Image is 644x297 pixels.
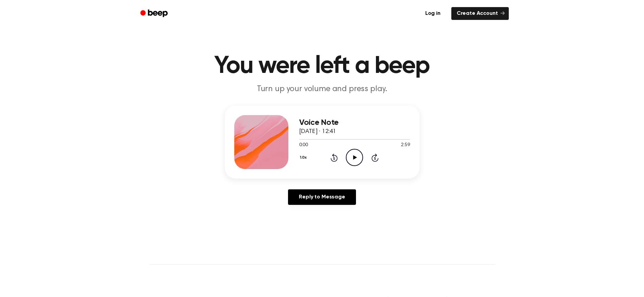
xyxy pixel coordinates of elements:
span: [DATE] · 12:41 [299,129,336,135]
a: Beep [136,7,174,20]
span: 2:59 [401,142,410,149]
h3: Voice Note [299,118,410,127]
a: Log in [419,6,447,21]
button: 1.0x [299,152,309,163]
a: Reply to Message [288,189,356,205]
h1: You were left a beep [149,54,495,78]
a: Create Account [451,7,509,20]
p: Turn up your volume and press play. [192,84,452,95]
span: 0:00 [299,142,308,149]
